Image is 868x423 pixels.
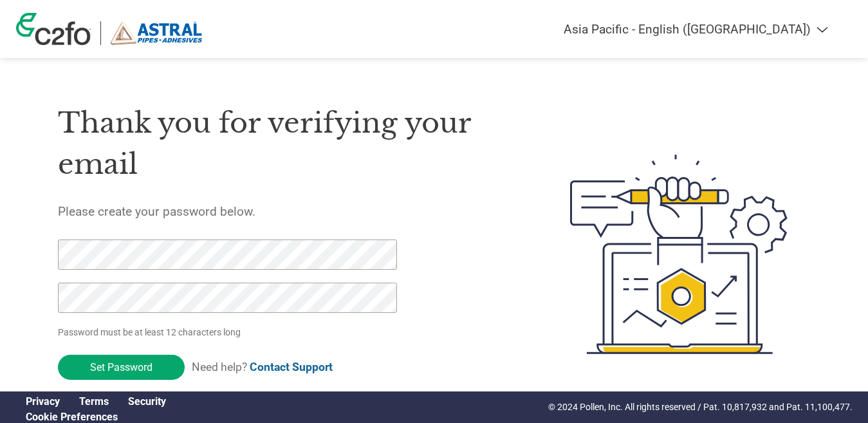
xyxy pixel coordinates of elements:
[192,361,333,373] span: Need help?
[548,400,853,414] p: © 2024 Pollen, Inc. All rights reserved / Pat. 10,817,932 and Pat. 11,100,477.
[128,395,166,408] a: Security
[58,102,510,185] h1: Thank you for verifying your email
[111,21,203,45] img: Astral
[58,326,402,339] p: Password must be at least 12 characters long
[16,411,176,423] div: Open Cookie Preferences Modal
[58,355,185,380] input: Set Password
[26,395,60,408] a: Privacy
[26,411,118,423] a: Cookie Preferences, opens a dedicated popup modal window
[58,204,510,219] h5: Please create your password below.
[79,395,109,408] a: Terms
[16,13,91,45] img: c2fo logo
[250,361,333,373] a: Contact Support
